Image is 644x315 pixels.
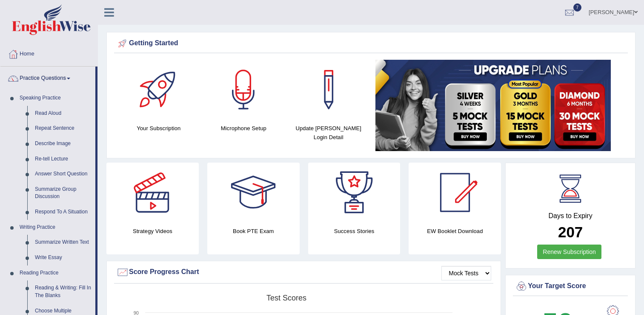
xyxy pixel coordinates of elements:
[0,67,95,88] a: Practice Questions
[409,227,501,236] h4: EW Booklet Download
[31,182,95,204] a: Summarize Group Discussion
[116,266,491,279] div: Score Progress Chart
[31,152,95,167] a: Re-tell Lecture
[16,220,95,235] a: Writing Practice
[206,124,282,133] h4: Microphone Setup
[207,227,300,236] h4: Book PTE Exam
[31,235,95,250] a: Summarize Written Text
[515,280,626,293] div: Your Target Score
[16,265,95,281] a: Reading Practice
[308,227,401,236] h4: Success Stories
[116,37,626,50] div: Getting Started
[515,212,626,220] h4: Days to Expiry
[558,224,583,240] b: 207
[31,166,95,182] a: Answer Short Question
[266,294,306,302] tspan: Test scores
[16,90,95,106] a: Speaking Practice
[31,280,95,303] a: Reading & Writing: Fill In The Blanks
[290,124,367,142] h4: Update [PERSON_NAME] Login Detail
[0,42,97,64] a: Home
[31,106,95,121] a: Read Aloud
[106,227,199,236] h4: Strategy Videos
[31,204,95,220] a: Respond To A Situation
[573,3,582,12] span: 7
[31,121,95,136] a: Repeat Sentence
[537,245,601,259] a: Renew Subscription
[375,60,611,151] img: small5.jpg
[31,136,95,152] a: Describe Image
[120,124,197,133] h4: Your Subscription
[31,250,95,265] a: Write Essay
